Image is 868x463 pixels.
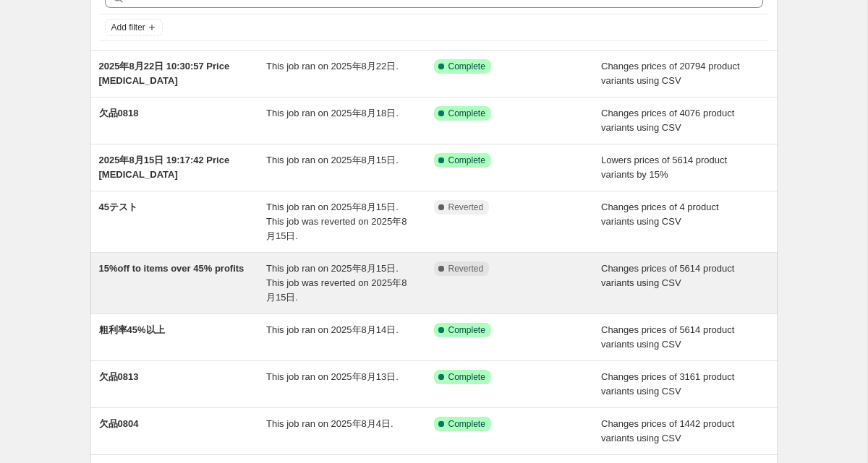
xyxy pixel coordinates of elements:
[99,324,165,335] span: 粗利率45%以上
[266,418,393,429] span: This job ran on 2025年8月4日.
[601,371,734,397] span: Changes prices of 3161 product variants using CSV
[99,371,139,382] span: 欠品0813
[266,155,399,165] span: This job ran on 2025年8月15日.
[448,61,485,72] span: Complete
[448,324,485,336] span: Complete
[448,418,485,430] span: Complete
[601,418,734,443] span: Changes prices of 1442 product variants using CSV
[266,108,399,118] span: This job ran on 2025年8月18日.
[266,61,399,72] span: This job ran on 2025年8月22日.
[601,108,734,133] span: Changes prices of 4076 product variants using CSV
[601,263,734,288] span: Changes prices of 5614 product variants using CSV
[266,371,399,382] span: This job ran on 2025年8月13日.
[99,155,230,180] span: 2025年8月15日 19:17:42 Price [MEDICAL_DATA]
[601,155,727,180] span: Lowers prices of 5614 product variants by 15%
[105,19,163,36] button: Add filter
[448,371,485,383] span: Complete
[266,202,407,241] span: This job ran on 2025年8月15日. This job was reverted on 2025年8月15日.
[99,202,137,212] span: 45テスト
[448,155,485,166] span: Complete
[111,22,145,33] span: Add filter
[448,108,485,119] span: Complete
[448,263,484,274] span: Reverted
[601,324,734,350] span: Changes prices of 5614 product variants using CSV
[601,61,740,86] span: Changes prices of 20794 product variants using CSV
[448,202,484,213] span: Reverted
[99,108,139,118] span: 欠品0818
[99,61,230,86] span: 2025年8月22日 10:30:57 Price [MEDICAL_DATA]
[99,418,139,429] span: 欠品0804
[266,324,399,335] span: This job ran on 2025年8月14日.
[266,263,407,303] span: This job ran on 2025年8月15日. This job was reverted on 2025年8月15日.
[99,263,244,274] span: 15%off to items over 45% profits
[601,202,719,227] span: Changes prices of 4 product variants using CSV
